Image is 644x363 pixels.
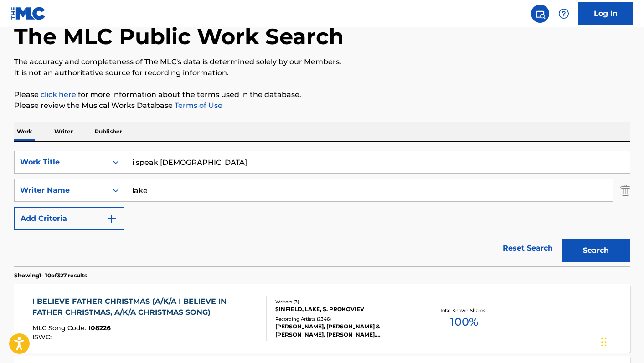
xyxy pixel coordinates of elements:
[562,239,630,262] button: Search
[14,151,630,266] form: Search Form
[92,122,125,141] p: Publisher
[620,179,630,202] img: Delete Criterion
[440,307,489,314] p: Total Known Shares:
[32,296,259,318] div: I BELIEVE FATHER CHRISTMAS (A/K/A I BELIEVE IN FATHER CHRISTMAS, A/K/A CHRISTMAS SONG)
[578,2,633,25] a: Log In
[20,157,102,168] div: Work Title
[14,122,35,141] p: Work
[275,298,413,305] div: Writers ( 3 )
[14,284,630,353] a: I BELIEVE FATHER CHRISTMAS (A/K/A I BELIEVE IN FATHER CHRISTMAS, A/K/A CHRISTMAS SONG)MLC Song Co...
[14,207,124,230] button: Add Criteria
[14,89,630,100] p: Please for more information about the terms used in the database.
[450,314,478,330] span: 100 %
[41,90,76,99] a: click here
[555,5,573,23] div: Help
[558,8,569,19] img: help
[498,238,557,258] a: Reset Search
[88,324,111,332] span: I08226
[106,213,117,224] img: 9d2ae6d4665cec9f34b9.svg
[275,322,413,339] div: [PERSON_NAME], [PERSON_NAME] & [PERSON_NAME], [PERSON_NAME], [PERSON_NAME], [PERSON_NAME], [PERSO...
[598,319,644,363] iframe: Chat Widget
[14,271,87,280] p: Showing 1 - 10 of 327 results
[32,324,88,332] span: MLC Song Code :
[11,7,46,20] img: MLC Logo
[173,101,222,110] a: Terms of Use
[52,122,76,141] p: Writer
[20,185,102,196] div: Writer Name
[14,67,630,78] p: It is not an authoritative source for recording information.
[601,328,607,356] div: Drag
[14,23,344,50] h1: The MLC Public Work Search
[14,56,630,67] p: The accuracy and completeness of The MLC's data is determined solely by our Members.
[14,100,630,111] p: Please review the Musical Works Database
[531,5,549,23] a: Public Search
[275,305,413,313] div: SINFIELD, LAKE, S. PROKOVIEV
[32,333,54,341] span: ISWC :
[535,8,546,19] img: search
[275,316,413,322] div: Recording Artists ( 2346 )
